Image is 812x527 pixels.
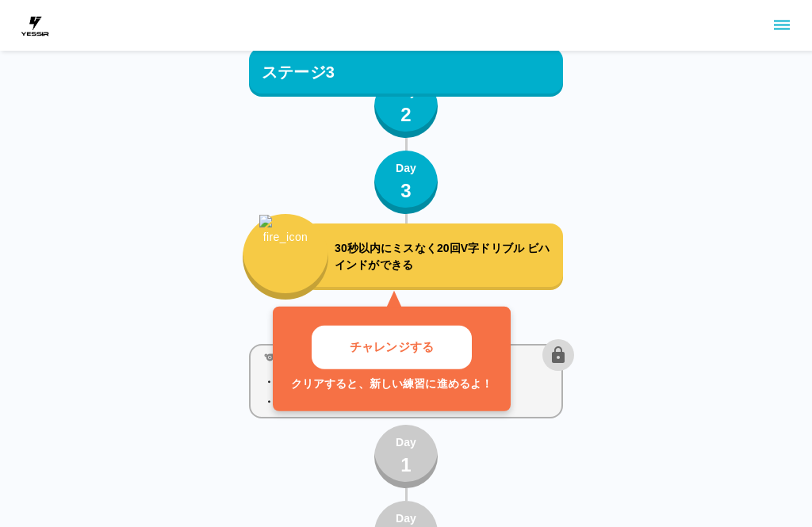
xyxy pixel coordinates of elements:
p: Day [396,434,416,451]
p: 3 [400,177,412,205]
button: Day2 [374,74,438,138]
p: 1 [400,451,412,479]
p: クリアすると、新しい練習に進めるよ！ [291,376,492,392]
button: fire_icon [243,214,328,300]
p: ステージ3 [262,60,335,84]
p: 2 [400,101,412,129]
button: sidemenu [768,12,795,39]
img: fire_icon [259,215,312,280]
button: チャレンジする [312,326,472,369]
p: 30秒以内にミスなく20回V字ドリブル ビハインドができる [335,240,557,273]
button: Day3 [374,151,438,214]
p: Day [396,160,416,177]
p: ・プッシュプルドリブル [263,394,549,411]
p: Day [396,510,416,527]
button: Day1 [374,425,438,488]
p: ・ハンドエクスチェンジドリブル ビハインド [263,374,549,391]
p: チャレンジする [350,338,434,357]
img: dummy [19,10,51,41]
